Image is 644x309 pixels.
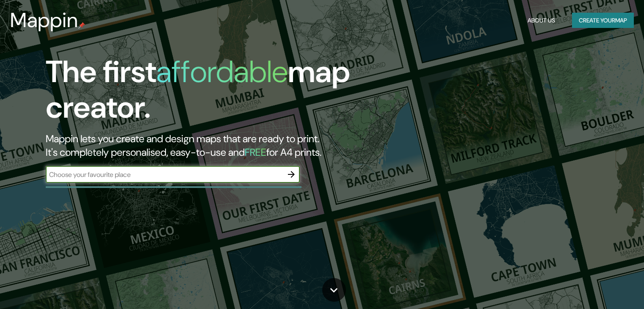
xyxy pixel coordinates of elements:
button: Create yourmap [572,13,634,28]
button: About Us [524,13,558,28]
h3: Mappin [10,8,78,32]
input: Choose your favourite place [46,170,283,179]
h2: Mappin lets you create and design maps that are ready to print. It's completely personalised, eas... [46,132,368,159]
img: mappin-pin [78,22,85,29]
h5: FREE [245,146,266,159]
h1: The first map creator. [46,54,368,132]
h1: affordable [156,52,288,91]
